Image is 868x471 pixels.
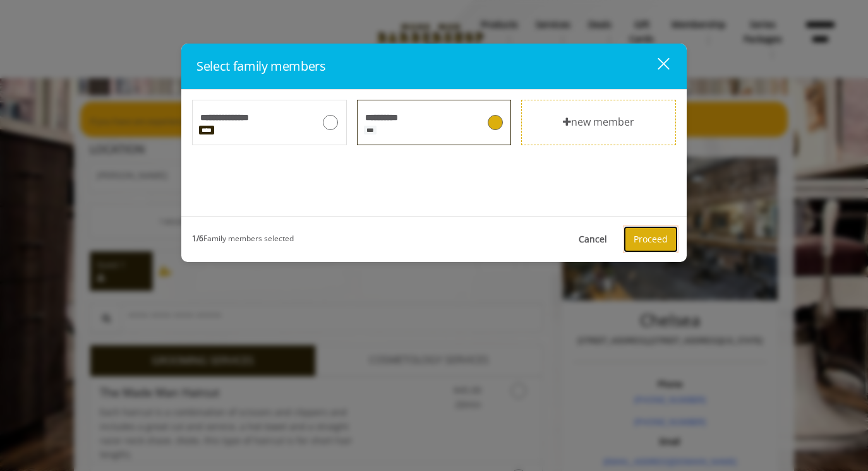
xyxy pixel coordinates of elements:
button: Proceed [624,227,677,252]
span: Select family members [196,57,326,75]
button: close dialog [656,57,672,76]
button: Add Family member [528,100,669,145]
span: 1/6 [192,233,203,244]
label: Family members selected [192,229,294,244]
div: Family members list [182,90,686,216]
button: Cancel [567,227,618,252]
